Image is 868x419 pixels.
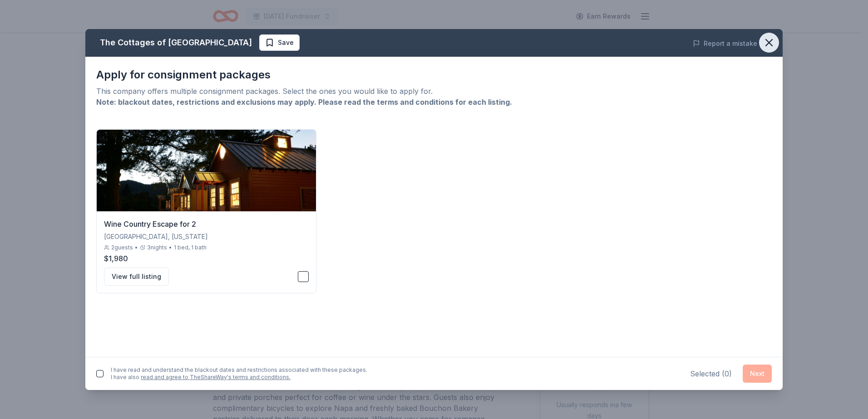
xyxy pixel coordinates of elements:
span: Save [278,37,294,48]
button: Report a mistake [693,38,757,49]
div: This company offers multiple consignment packages. Select the ones you would like to apply for. [96,86,772,97]
div: Selected ( 0 ) [690,368,732,379]
div: Wine Country Escape for 2 [104,219,309,229]
div: • [169,244,172,251]
button: View full listing [104,268,169,286]
div: $1,980 [104,253,309,264]
a: read and agree to TheShareWay's terms and conditions. [141,374,291,380]
div: The Cottages of [GEOGRAPHIC_DATA] [100,35,252,50]
img: Wine Country Escape for 2 [97,130,316,211]
span: 3 nights [147,244,167,251]
span: 2 guests [111,244,133,251]
div: 1 bed, 1 bath [174,244,207,251]
div: [GEOGRAPHIC_DATA], [US_STATE] [104,231,309,242]
button: Save [259,34,300,51]
div: • [135,244,138,251]
div: Apply for consignment packages [96,68,772,82]
div: I have read and understand the blackout dates and restrictions associated with these packages. I ... [111,366,367,381]
div: Note: blackout dates, restrictions and exclusions may apply. Please read the terms and conditions... [96,97,772,107]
